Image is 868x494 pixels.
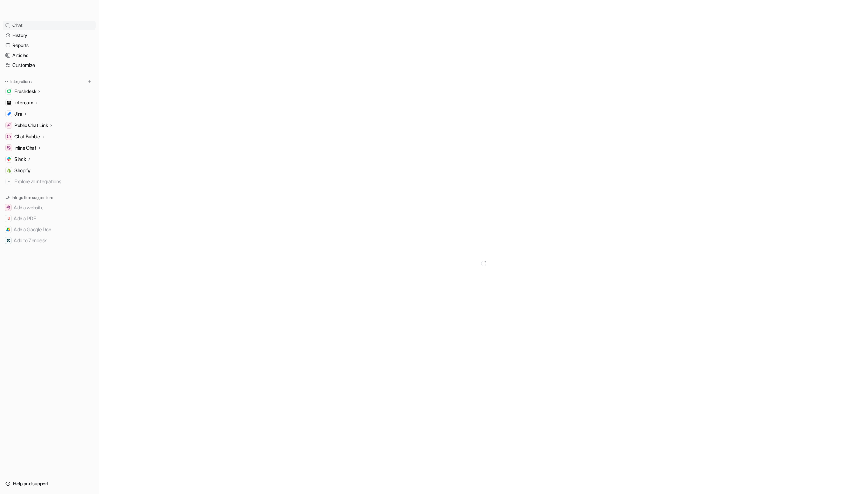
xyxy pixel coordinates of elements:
img: Add a PDF [6,216,10,221]
img: menu_add.svg [87,79,92,84]
p: Inline Chat [14,144,36,151]
img: Add a Google Doc [6,227,10,232]
p: Freshdesk [14,88,36,95]
a: Chat [3,21,96,30]
a: Customize [3,60,96,70]
p: Public Chat Link [14,122,48,129]
p: Integrations [10,79,32,84]
img: Slack [7,157,11,161]
img: expand menu [4,79,9,84]
p: Intercom [14,99,33,106]
span: Shopify [14,167,31,174]
img: Add to Zendesk [6,238,10,243]
p: Slack [14,156,26,163]
a: Articles [3,50,96,60]
p: Chat Bubble [14,133,40,140]
img: Shopify [7,168,11,173]
a: Reports [3,40,96,50]
button: Add a PDFAdd a PDF [3,213,96,224]
img: Inline Chat [7,146,11,150]
img: Jira [7,112,11,116]
p: Jira [14,110,22,117]
img: Intercom [7,101,11,105]
img: Chat Bubble [7,134,11,139]
button: Add a Google DocAdd a Google Doc [3,224,96,235]
img: Public Chat Link [7,123,11,127]
a: ShopifyShopify [3,166,96,175]
a: Explore all integrations [3,177,96,186]
p: Integration suggestions [12,195,54,201]
a: History [3,31,96,40]
img: Freshdesk [7,89,11,93]
button: Integrations [3,78,34,85]
button: Add a websiteAdd a website [3,202,96,213]
span: Explore all integrations [14,176,93,187]
img: Add a website [6,205,10,210]
a: Help and support [3,479,96,489]
button: Add to ZendeskAdd to Zendesk [3,235,96,246]
img: explore all integrations [5,178,12,185]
